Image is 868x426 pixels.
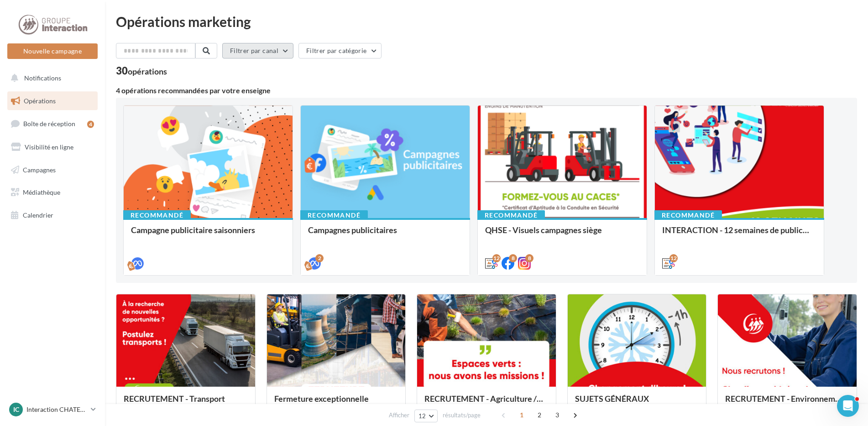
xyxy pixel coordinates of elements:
button: Nouvelle campagne [7,43,98,59]
span: 12 [418,412,426,420]
a: Visibilité en ligne [5,138,99,157]
div: 4 [87,121,94,128]
div: 30 [116,66,167,76]
p: Interaction CHATEAUBRIANT [26,405,87,414]
div: 12 [669,254,678,262]
div: RECRUTEMENT - Transport [124,394,248,412]
a: IC Interaction CHATEAUBRIANT [7,401,98,418]
span: Boîte de réception [23,120,75,128]
div: Campagnes publicitaires [308,225,462,244]
span: Visibilité en ligne [25,143,73,151]
div: 12 [492,254,501,262]
div: Fermeture exceptionnelle [274,394,398,412]
a: Médiathèque [5,183,99,202]
a: Calendrier [5,206,99,225]
div: 8 [509,254,517,262]
button: Notifications [5,69,96,88]
a: Opérations [5,91,99,111]
span: Afficher [389,411,409,420]
span: 1 [514,408,529,422]
span: Médiathèque [23,188,60,196]
div: opérations [128,67,167,75]
div: INTERACTION - 12 semaines de publication [662,225,816,244]
span: IC [13,405,19,414]
span: Calendrier [23,211,53,219]
button: Filtrer par catégorie [298,43,382,59]
button: Filtrer par canal [222,43,293,59]
div: RECRUTEMENT - Agriculture / Espaces verts [424,394,549,412]
span: résultats/page [443,411,481,420]
span: Notifications [24,74,61,82]
div: Recommandé [300,210,368,220]
div: 2 [315,254,324,262]
span: Campagnes [23,165,56,173]
div: RECRUTEMENT - Environnement [725,394,849,412]
span: Opérations [24,97,56,105]
span: 3 [550,408,565,422]
a: Campagnes [5,160,99,180]
div: Opérations marketing [116,15,857,28]
div: QHSE - Visuels campagnes siège [485,225,639,244]
div: 4 opérations recommandées par votre enseigne [116,87,857,94]
a: Boîte de réception4 [5,114,99,133]
div: Recommandé [654,210,722,220]
iframe: Intercom live chat [837,395,859,417]
span: 2 [532,408,547,422]
div: SUJETS GÉNÉRAUX [575,394,699,412]
div: Campagne publicitaire saisonniers [131,225,285,244]
div: Recommandé [477,210,545,220]
div: 8 [525,254,533,262]
div: Recommandé [123,210,191,220]
button: 12 [414,410,438,422]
